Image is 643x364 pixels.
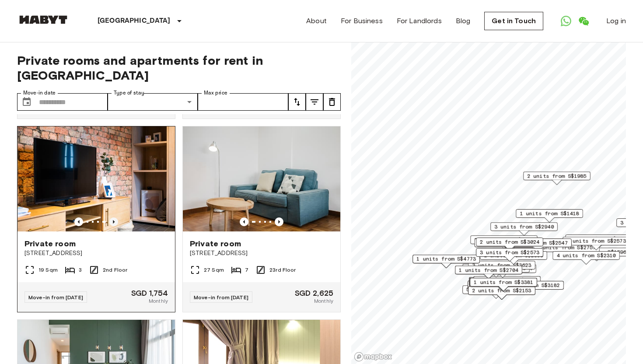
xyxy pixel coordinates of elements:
[496,281,564,294] div: Map marker
[98,16,171,26] p: [GEOGRAPHIC_DATA]
[569,235,629,243] span: 3 units from S$1480
[469,278,537,292] div: Map marker
[477,276,537,284] span: 5 units from S$1838
[23,89,56,97] label: Move-in date
[149,297,168,305] span: Monthly
[459,266,518,274] span: 1 units from S$2704
[416,255,476,263] span: 1 units from S$4773
[606,16,626,26] a: Log in
[109,217,118,226] button: Previous image
[476,238,543,251] div: Map marker
[520,210,579,217] span: 1 units from S$1418
[468,280,535,294] div: Map marker
[114,89,144,97] label: Type of stay
[565,234,633,248] div: Map marker
[527,172,587,180] span: 2 units from S$1985
[480,248,539,256] span: 3 units from S$2573
[74,217,83,226] button: Previous image
[28,294,83,301] span: Move-in from [DATE]
[17,15,70,24] img: Habyt
[131,289,168,297] span: SGD 1,754
[462,285,530,299] div: Map marker
[566,237,626,245] span: 1 units from S$2573
[470,278,537,291] div: Map marker
[480,251,547,265] div: Map marker
[476,248,543,262] div: Map marker
[473,276,541,290] div: Map marker
[275,217,283,226] button: Previous image
[552,251,620,265] div: Map marker
[182,126,341,312] a: Marketing picture of unit SG-01-108-001-001Previous imagePrevious imagePrivate room[STREET_ADDRES...
[500,281,560,289] span: 1 units from S$3182
[472,261,531,269] span: 3 units from S$3623
[18,126,175,231] img: Marketing picture of unit SG-01-027-006-02
[323,93,341,111] button: tune
[468,286,535,300] div: Map marker
[17,53,341,83] span: Private rooms and apartments for rent in [GEOGRAPHIC_DATA]
[456,16,471,26] a: Blog
[470,235,538,249] div: Map marker
[508,239,568,247] span: 1 units from S$2547
[494,223,554,231] span: 3 units from S$2940
[354,352,392,362] a: Mapbox logo
[103,266,127,274] span: 2nd Floor
[557,12,575,30] a: Open WhatsApp
[455,266,522,279] div: Map marker
[240,217,248,226] button: Previous image
[504,238,572,252] div: Map marker
[490,222,558,236] div: Map marker
[17,126,175,312] a: Previous imagePrevious imagePrivate room[STREET_ADDRESS]19 Sqm32nd FloorMove-in from [DATE]SGD 1,...
[288,93,306,111] button: tune
[204,89,227,97] label: Max price
[397,16,442,26] a: For Landlords
[563,237,630,250] div: Map marker
[523,171,591,185] div: Map marker
[469,264,536,278] div: Map marker
[18,93,35,111] button: Choose date
[314,297,333,305] span: Monthly
[79,266,82,274] span: 3
[190,249,333,258] span: [STREET_ADDRESS]
[480,238,539,246] span: 2 units from S$3024
[474,238,545,252] div: Map marker
[204,266,224,274] span: 27 Sqm
[466,286,526,294] span: 5 units from S$1680
[474,278,533,286] span: 1 units from S$3381
[190,238,241,249] span: Private room
[24,238,76,249] span: Private room
[295,289,333,297] span: SGD 2,625
[245,266,248,274] span: 7
[306,16,327,26] a: About
[194,294,248,301] span: Move-in from [DATE]
[468,261,535,274] div: Map marker
[183,126,340,231] img: Marketing picture of unit SG-01-108-001-001
[306,93,323,111] button: tune
[24,249,168,258] span: [STREET_ADDRESS]
[341,16,383,26] a: For Business
[38,266,58,274] span: 19 Sqm
[269,266,296,274] span: 23rd Floor
[469,278,536,291] div: Map marker
[412,255,480,268] div: Map marker
[556,252,616,259] span: 4 units from S$2310
[516,209,583,223] div: Map marker
[474,236,534,244] span: 3 units from S$1985
[575,12,592,30] a: Open WeChat
[484,12,543,30] a: Get in Touch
